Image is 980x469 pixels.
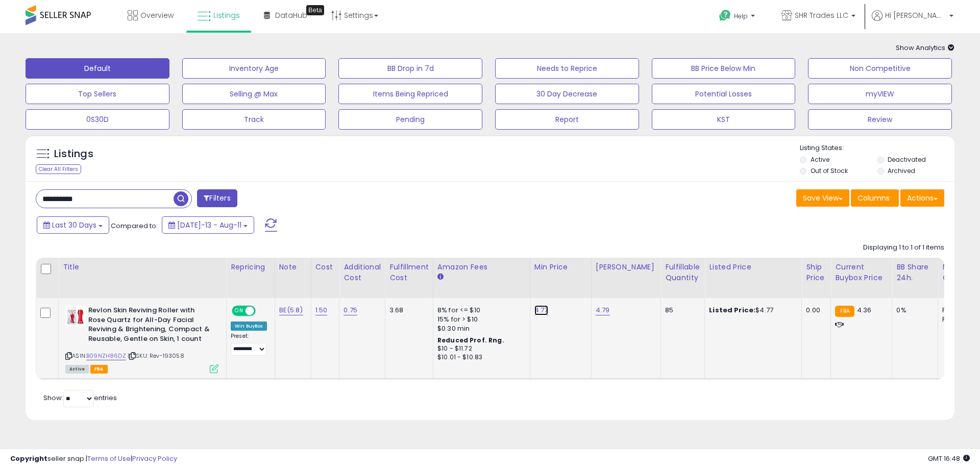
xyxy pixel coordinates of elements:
a: BE(5.8) [279,305,303,315]
div: 8% for <= $10 [437,306,522,315]
a: 4.79 [596,305,610,315]
i: Get Help [719,9,731,22]
div: Listed Price [709,262,797,273]
button: BB Drop in 7d [338,58,482,79]
div: ASIN: [65,306,218,372]
div: Preset: [231,333,267,356]
a: 0.75 [344,305,357,315]
span: All listings currently available for purchase on Amazon [65,365,89,374]
div: Fulfillable Quantity [665,262,700,283]
div: $4.77 [709,306,794,315]
b: Revlon Skin Reviving Roller with Rose Quartz for All-Day Facial Reviving & Brightening, Compact &... [88,306,212,346]
div: 3.68 [389,306,425,315]
label: Archived [888,166,915,175]
span: Hi [PERSON_NAME] [885,10,946,20]
div: Current Buybox Price [835,262,888,283]
span: Columns [857,193,890,203]
button: Report [495,109,639,130]
a: Terms of Use [87,454,131,463]
button: Last 30 Days [37,216,109,234]
a: Help [711,2,765,33]
button: Default [26,58,169,79]
span: FBA [90,365,108,374]
button: Pending [338,109,482,130]
span: Show Analytics [896,43,954,53]
span: 2025-09-11 16:48 GMT [928,454,970,463]
div: Amazon Fees [437,262,526,273]
button: Selling @ Max [182,84,326,104]
button: Track [182,109,326,130]
span: | SKU: Rev-193058 [128,352,184,360]
button: KST [652,109,796,130]
div: $0.30 min [437,324,522,333]
button: Items Being Repriced [338,84,482,104]
button: Potential Losses [652,84,796,104]
div: Cost [315,262,335,273]
div: $10.01 - $10.83 [437,353,522,362]
span: OFF [254,307,271,315]
div: BB Share 24h. [896,262,934,283]
div: FBM: 7 [942,315,976,324]
div: Title [63,262,222,273]
div: FBA: 12 [942,306,976,315]
button: Review [808,109,952,130]
strong: Copyright [10,454,47,463]
button: Inventory Age [182,58,326,79]
button: Save View [796,189,849,207]
span: Last 30 Days [52,220,96,230]
span: Help [734,12,748,20]
label: Active [811,155,829,164]
small: FBA [835,306,854,317]
div: [PERSON_NAME] [596,262,656,273]
button: BB Price Below Min [652,58,796,79]
div: Additional Cost [344,262,381,283]
label: Out of Stock [811,166,848,175]
div: Note [279,262,307,273]
button: Actions [900,189,944,207]
button: [DATE]-13 - Aug-11 [162,216,254,234]
span: 4.36 [857,305,872,315]
div: $10 - $11.72 [437,344,522,353]
div: Clear All Filters [36,164,81,174]
div: Displaying 1 to 1 of 1 items [863,243,944,253]
div: seller snap | | [10,454,177,464]
span: ON [233,307,246,315]
button: 0S30D [26,109,169,130]
span: DataHub [275,10,307,20]
div: Tooltip anchor [306,5,324,15]
span: Listings [213,10,240,20]
button: myVIEW [808,84,952,104]
a: B09NZH86DZ [86,352,126,360]
button: Non Competitive [808,58,952,79]
div: Num of Comp. [942,262,979,283]
a: 1.50 [315,305,328,315]
span: [DATE]-13 - Aug-11 [177,220,241,230]
div: 15% for > $10 [437,315,522,324]
b: Listed Price: [709,305,755,315]
button: Filters [197,189,237,207]
a: Privacy Policy [132,454,177,463]
a: Hi [PERSON_NAME] [872,10,953,33]
button: Needs to Reprice [495,58,639,79]
button: Columns [851,189,899,207]
small: Amazon Fees. [437,273,444,282]
div: Repricing [231,262,271,273]
div: 0.00 [806,306,823,315]
button: Top Sellers [26,84,169,104]
span: SHR Trades LLC [795,10,848,20]
b: Reduced Prof. Rng. [437,336,504,344]
p: Listing States: [800,143,954,153]
label: Deactivated [888,155,926,164]
h5: Listings [54,147,93,161]
div: Win BuyBox [231,322,267,331]
span: Compared to: [111,221,158,231]
img: 41gZIS0uBFL._SL40_.jpg [65,306,86,326]
div: 0% [896,306,930,315]
div: Ship Price [806,262,826,283]
div: Min Price [534,262,587,273]
div: Fulfillment Cost [389,262,429,283]
a: 4.77 [534,305,548,315]
span: Show: entries [43,393,117,403]
div: 85 [665,306,697,315]
span: Overview [140,10,174,20]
